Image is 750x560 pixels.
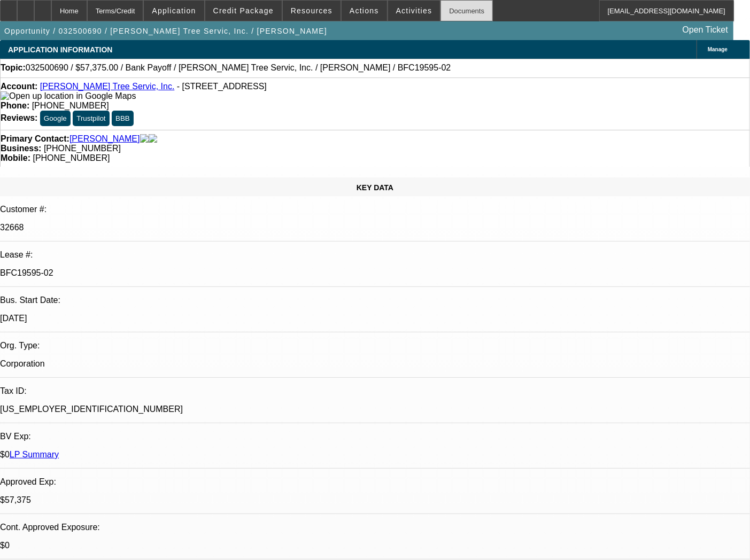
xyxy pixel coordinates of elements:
[283,1,341,21] button: Resources
[40,111,71,126] button: Google
[140,134,149,144] img: facebook-icon.png
[708,46,728,52] span: Manage
[205,1,282,21] button: Credit Package
[678,21,732,39] a: Open Ticket
[1,82,37,91] strong: Account:
[396,6,432,15] span: Activities
[152,6,196,15] span: Application
[8,45,112,54] span: APPLICATION INFORMATION
[1,134,69,144] strong: Primary Contact:
[149,134,157,144] img: linkedin-icon.png
[1,63,26,73] strong: Topic:
[213,6,274,15] span: Credit Package
[144,1,204,21] button: Application
[4,27,327,35] span: Opportunity / 032500690 / [PERSON_NAME] Tree Servic, Inc. / [PERSON_NAME]
[388,1,440,21] button: Activities
[33,153,110,162] span: [PHONE_NUMBER]
[73,111,109,126] button: Trustpilot
[291,6,333,15] span: Resources
[1,91,136,101] img: Open up location in Google Maps
[26,63,451,73] span: 032500690 / $57,375.00 / Bank Payoff / [PERSON_NAME] Tree Servic, Inc. / [PERSON_NAME] / BFC19595-02
[40,82,175,91] a: [PERSON_NAME] Tree Servic, Inc.
[1,144,41,153] strong: Business:
[32,101,109,110] span: [PHONE_NUMBER]
[10,450,59,459] a: LP Summary
[357,183,393,192] span: KEY DATA
[342,1,387,21] button: Actions
[44,144,121,153] span: [PHONE_NUMBER]
[112,111,134,126] button: BBB
[1,101,29,110] strong: Phone:
[1,153,30,162] strong: Mobile:
[1,91,136,100] a: View Google Maps
[177,82,267,91] span: - [STREET_ADDRESS]
[350,6,379,15] span: Actions
[1,113,37,122] strong: Reviews:
[69,134,140,144] a: [PERSON_NAME]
